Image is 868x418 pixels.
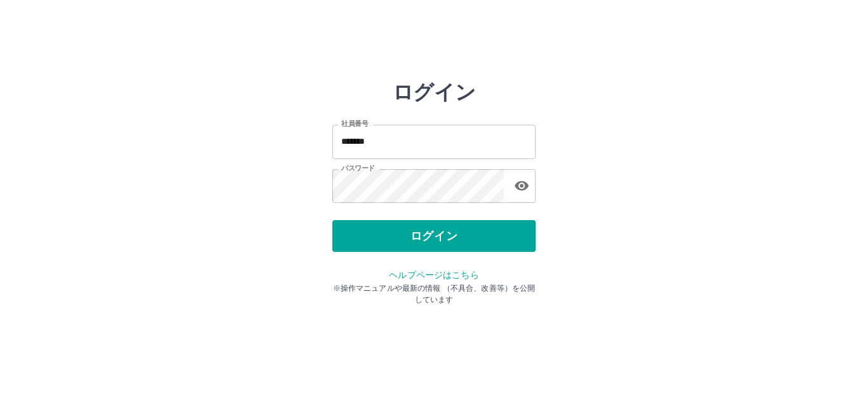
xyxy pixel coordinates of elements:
[393,80,476,104] h2: ログイン
[389,270,478,280] a: ヘルプページはこちら
[341,119,368,129] label: 社員番号
[332,282,536,305] p: ※操作マニュアルや最新の情報 （不具合、改善等）を公開しています
[341,164,375,173] label: パスワード
[332,220,536,252] button: ログイン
